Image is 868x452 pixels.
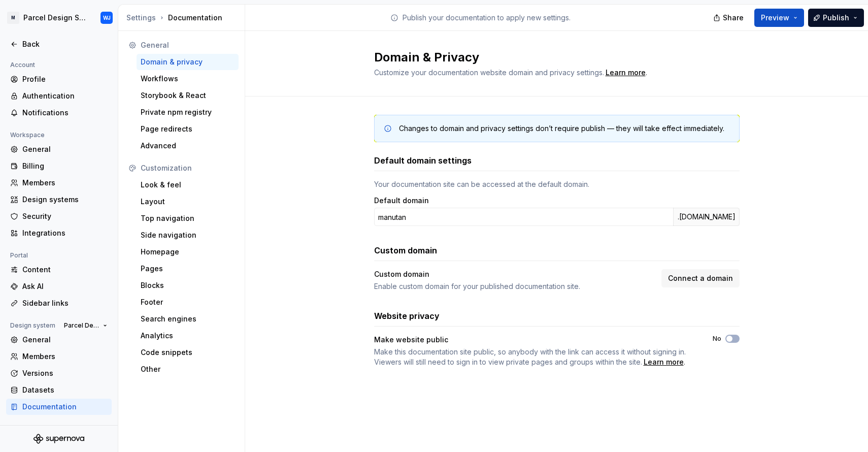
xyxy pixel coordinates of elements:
span: Parcel Design System [64,321,99,330]
a: Billing [6,158,112,174]
a: Domain & privacy [137,54,239,70]
span: Publish [823,13,849,23]
div: Members [22,351,108,362]
a: Versions [6,365,112,381]
button: MParcel Design SystemWJ [2,7,116,29]
a: Learn more [644,357,684,367]
a: Code snippets [137,344,239,361]
div: Top navigation [141,213,235,223]
h3: Custom domain [374,244,437,256]
div: Documentation [126,13,241,23]
div: Storybook & React [141,90,235,101]
span: . [604,69,647,77]
div: Page redirects [141,124,235,134]
div: General [141,40,235,50]
div: Parcel Design System [23,13,88,23]
div: Footer [141,297,235,307]
button: Preview [754,9,804,27]
a: Content [6,262,112,278]
div: Enable custom domain for your published documentation site. [374,281,655,292]
div: Security [22,211,108,221]
div: Notifications [22,108,108,118]
div: Billing [22,161,108,171]
button: Settings [126,13,156,23]
a: Datasets [6,382,112,398]
a: Documentation [6,399,112,415]
label: Default domain [374,196,429,206]
span: Customize your documentation website domain and privacy settings. [374,68,604,77]
div: Ask AI [22,281,108,292]
div: Sidebar links [22,298,108,308]
button: Connect a domain [661,269,740,287]
div: Blocks [141,280,235,290]
a: Blocks [137,277,239,294]
div: Content [22,265,108,275]
button: Share [708,9,750,27]
a: Authentication [6,88,112,104]
a: Look & feel [137,177,239,193]
div: Side navigation [141,230,235,240]
a: Storybook & React [137,87,239,104]
a: Top navigation [137,210,239,227]
a: Back [6,36,112,52]
div: Look & feel [141,180,235,190]
div: Search engines [141,314,235,324]
a: Security [6,208,112,224]
a: Layout [137,193,239,210]
span: Make this documentation site public, so anybody with the link can access it without signing in. V... [374,347,686,366]
a: Notifications [6,105,112,121]
a: Homepage [137,244,239,260]
div: Pages [141,264,235,274]
div: Other [141,364,235,374]
a: Profile [6,71,112,87]
a: Members [6,175,112,191]
label: No [713,335,721,343]
a: Side navigation [137,227,239,243]
div: Integrations [22,228,108,238]
span: Connect a domain [668,273,733,283]
div: Private npm registry [141,107,235,117]
div: M [7,12,19,24]
div: General [22,335,108,345]
div: Advanced [141,141,235,151]
a: Advanced [137,138,239,154]
div: Design system [6,319,59,332]
p: Publish your documentation to apply new settings. [403,13,571,23]
div: Changes to domain and privacy settings don’t require publish — they will take effect immediately. [399,123,724,134]
svg: Supernova Logo [34,434,84,444]
div: Documentation [22,402,108,412]
button: Publish [808,9,864,27]
a: Pages [137,261,239,277]
a: Analytics [137,328,239,344]
a: Search engines [137,311,239,327]
div: Workflows [141,74,235,84]
h2: Domain & Privacy [374,49,727,66]
div: Analytics [141,331,235,341]
div: Workspace [6,129,49,141]
a: Ask AI [6,278,112,295]
div: Your documentation site can be accessed at the default domain. [374,179,740,189]
a: Integrations [6,225,112,241]
div: Account [6,59,39,71]
div: Layout [141,197,235,207]
div: Versions [22,368,108,378]
div: Members [22,178,108,188]
h3: Default domain settings [374,154,472,167]
div: Homepage [141,247,235,257]
div: Domain & privacy [141,57,235,67]
span: Share [723,13,744,23]
a: Footer [137,294,239,310]
div: Profile [22,74,108,84]
div: Design systems [22,195,108,205]
a: Page redirects [137,121,239,137]
div: .[DOMAIN_NAME] [673,208,740,226]
div: Custom domain [374,269,655,279]
a: Other [137,361,239,377]
a: Learn more [606,68,646,78]
div: Code snippets [141,347,235,358]
a: Workflows [137,71,239,87]
a: Design systems [6,191,112,208]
